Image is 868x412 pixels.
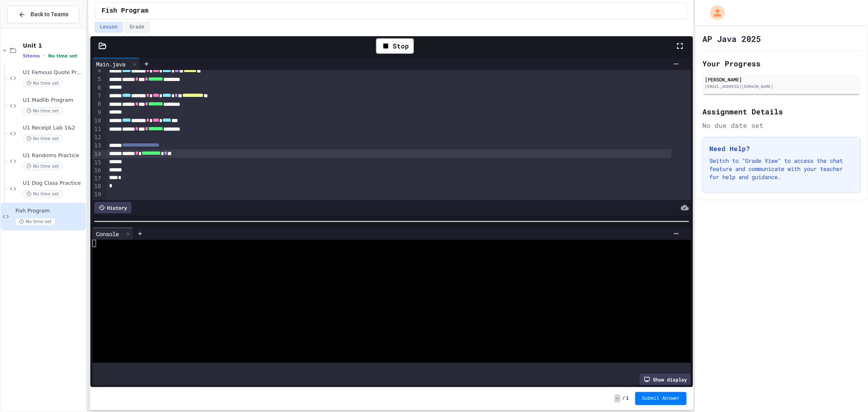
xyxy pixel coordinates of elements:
span: No time set [23,162,63,170]
span: Unit 1 [23,42,84,49]
span: Fish Program [102,6,149,16]
span: No time set [23,107,63,115]
h1: AP Java 2025 [702,33,761,44]
div: Show display [640,374,691,385]
span: - [614,394,621,403]
span: No time set [23,190,63,198]
div: 10 [92,117,103,125]
span: U1 Receipt Lab 1&2 [23,125,84,131]
span: Back to Teams [31,10,68,19]
div: History [94,202,131,213]
div: No due date set [702,121,861,130]
div: 11 [92,125,103,134]
div: 12 [92,134,103,142]
div: My Account [702,3,727,22]
span: No time set [23,135,63,142]
span: Fish Program [15,208,84,215]
div: Console [92,230,123,238]
div: 4 [92,67,103,75]
span: U1 Dog Class Practice [23,180,84,187]
span: 5 items [23,53,40,59]
p: Switch to "Grade View" to access the chat feature and communicate with your teacher for help and ... [709,157,854,181]
span: U1 Madlib Program [23,97,84,104]
span: No time set [48,53,77,59]
span: U1 Famous Quote Program [23,69,84,76]
span: No time set [23,79,63,87]
div: 8 [92,100,103,109]
button: Lesson [95,22,123,33]
div: 14 [92,150,103,159]
div: 16 [92,167,103,175]
div: [EMAIL_ADDRESS][DOMAIN_NAME] [705,83,858,90]
h3: Need Help? [709,144,854,153]
h2: Assignment Details [702,106,861,117]
button: Back to Teams [7,6,79,23]
div: Stop [376,38,414,54]
div: 19 [92,191,103,199]
div: 18 [92,182,103,191]
div: 15 [92,159,103,167]
span: U1 Randoms Practice [23,152,84,159]
div: 9 [92,109,103,117]
span: • [43,53,45,59]
div: 6 [92,84,103,92]
h2: Your Progress [702,58,861,69]
span: No time set [15,218,55,226]
div: 5 [92,75,103,84]
div: Main.java [92,58,140,70]
span: / [622,395,625,402]
span: 1 [626,395,629,402]
span: Submit Answer [642,395,680,402]
div: 13 [92,142,103,150]
button: Grade [125,22,150,33]
div: Console [92,228,133,240]
div: 17 [92,175,103,183]
div: 7 [92,92,103,101]
div: [PERSON_NAME] [705,76,858,83]
div: Main.java [92,60,130,68]
button: Submit Answer [635,392,687,405]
